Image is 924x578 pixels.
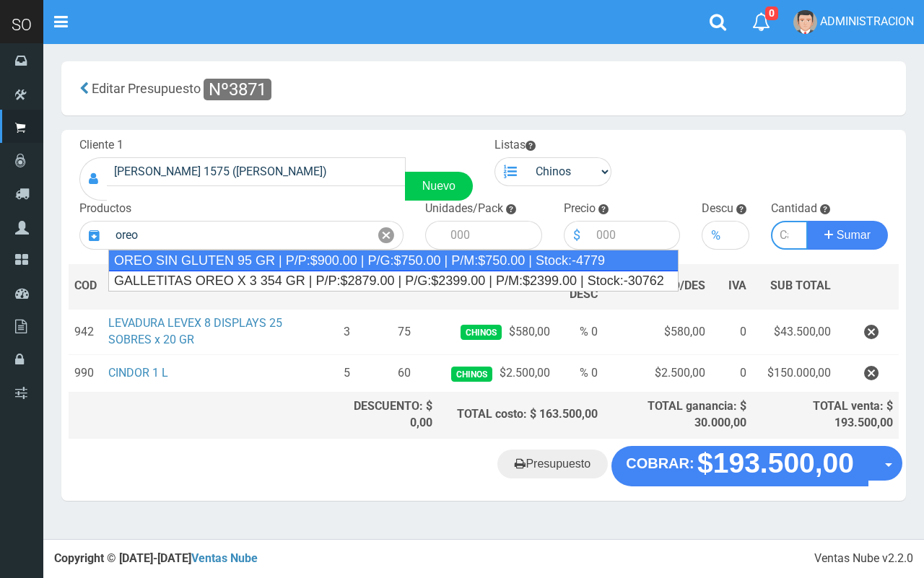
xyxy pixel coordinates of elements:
span: Nº3871 [204,79,271,100]
span: 0 [765,6,778,20]
div: TOTAL venta: $ 193.500,00 [758,398,893,432]
div: % [702,221,729,250]
td: $43.500,00 [752,309,837,354]
div: GALLETITAS OREO X 3 354 GR | P/P:$2879.00 | P/G:$2399.00 | P/M:$2399.00 | Stock:-30762 [109,271,678,291]
td: $150.000,00 [752,355,837,393]
strong: $193.500,00 [697,447,854,478]
div: OREO SIN GLUTEN 95 GR | P/P:$900.00 | P/G:$750.00 | P/M:$750.00 | Stock:-4779 [108,250,679,271]
span: Chinos [451,367,492,382]
input: 000 [589,221,681,250]
label: Productos [79,201,131,217]
a: Ventas Nube [191,551,258,565]
label: Cliente 1 [79,137,123,154]
label: Descu [702,201,733,217]
a: LEVADURA LEVEX 8 DISPLAYS 25 SOBRES x 20 GR [108,316,282,346]
td: 990 [69,355,103,393]
strong: Copyright © [DATE]-[DATE] [54,551,258,565]
div: $ [564,221,589,250]
td: $580,00 [438,309,556,354]
td: 60 [370,355,437,393]
td: 3 [323,309,370,354]
td: 942 [69,309,103,354]
td: 75 [370,309,437,354]
input: Cantidad [771,221,808,250]
span: Chinos [461,325,502,340]
span: % DESC [570,271,598,301]
a: CINDOR 1 L [108,366,168,380]
th: DES [103,264,323,310]
label: Unidades/Pack [425,201,503,217]
a: Nuevo [405,172,473,201]
input: Introduzca el nombre del producto [108,221,370,250]
div: TOTAL costo: $ 163.500,00 [444,406,598,423]
button: COBRAR: $193.500,00 [611,446,868,486]
label: Listas [494,137,536,154]
td: 0 [711,309,752,354]
td: 0 [711,355,752,393]
input: 000 [729,221,749,250]
div: TOTAL ganancia: $ 30.000,00 [609,398,746,432]
td: $2.500,00 [603,355,710,393]
a: Presupuesto [497,450,608,478]
div: DESCUENTO: $ 0,00 [328,398,432,432]
div: Ventas Nube v2.2.0 [814,551,913,567]
span: Sumar [837,229,871,241]
input: Consumidor Final [107,157,406,186]
span: SUB TOTAL [770,278,831,294]
td: $580,00 [603,309,710,354]
td: % 0 [556,309,603,354]
strong: COBRAR: [626,455,694,471]
span: IVA [728,279,746,292]
img: User Image [793,10,817,34]
label: Cantidad [771,201,817,217]
button: Sumar [807,221,888,250]
td: % 0 [556,355,603,393]
label: Precio [564,201,596,217]
input: 000 [443,221,542,250]
td: 5 [323,355,370,393]
th: COD [69,264,103,310]
span: Editar Presupuesto [92,81,201,96]
td: $2.500,00 [438,355,556,393]
span: ADMINISTRACION [820,14,914,28]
